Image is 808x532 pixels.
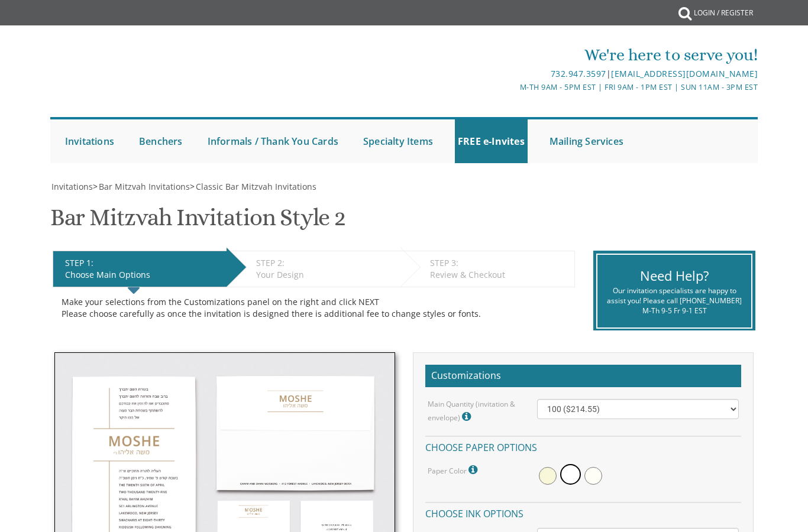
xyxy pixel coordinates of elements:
h4: Choose ink options [425,502,741,523]
div: Your Design [256,269,395,281]
span: > [190,181,316,192]
a: 732.947.3597 [551,68,606,79]
span: Invitations [51,181,93,192]
div: STEP 2: [256,257,395,269]
div: We're here to serve you! [287,43,758,67]
div: Need Help? [606,267,743,285]
h4: Choose paper options [425,436,741,456]
label: Paper Color [428,462,480,478]
div: Our invitation specialists are happy to assist you! Please call [PHONE_NUMBER] M-Th 9-5 Fr 9-1 EST [606,286,743,316]
a: Specialty Items [360,119,436,163]
div: Make your selections from the Customizations panel on the right and click NEXT Please choose care... [62,296,566,320]
a: Bar Mitzvah Invitations [98,181,190,192]
a: Invitations [50,181,93,192]
div: STEP 3: [430,257,568,269]
label: Main Quantity (invitation & envelope) [428,399,519,424]
a: Benchers [136,119,186,163]
a: Informals / Thank You Cards [205,119,341,163]
h1: Bar Mitzvah Invitation Style 2 [50,205,345,239]
a: Classic Bar Mitzvah Invitations [195,181,316,192]
div: M-Th 9am - 5pm EST | Fri 9am - 1pm EST | Sun 11am - 3pm EST [287,81,758,93]
div: Choose Main Options [65,269,221,281]
a: FREE e-Invites [455,119,528,163]
a: Mailing Services [547,119,626,163]
div: Review & Checkout [430,269,568,281]
span: > [93,181,190,192]
a: [EMAIL_ADDRESS][DOMAIN_NAME] [611,68,758,79]
a: Invitations [62,119,117,163]
h2: Customizations [425,365,741,387]
span: Bar Mitzvah Invitations [99,181,190,192]
div: STEP 1: [65,257,221,269]
span: Classic Bar Mitzvah Invitations [196,181,316,192]
div: | [287,67,758,81]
